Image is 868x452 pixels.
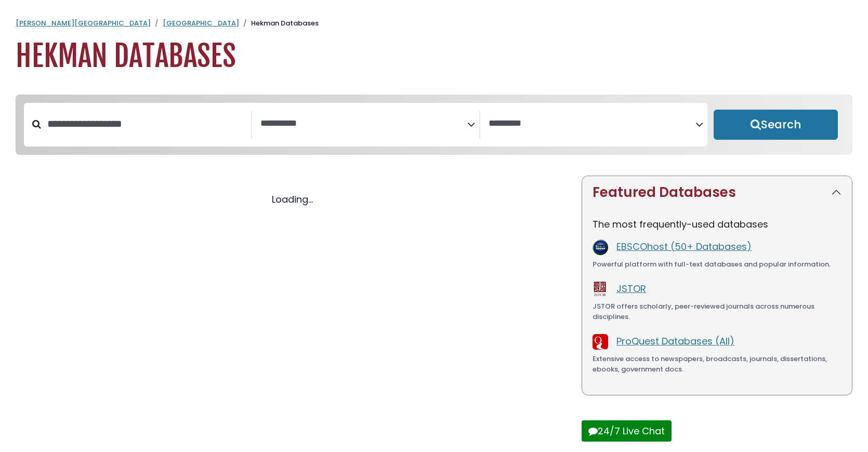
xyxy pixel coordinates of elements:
[16,18,852,29] nav: breadcrumb
[616,282,646,295] a: JSTOR
[593,217,841,231] p: The most frequently-used databases
[239,18,319,29] li: Hekman Databases
[16,39,852,74] h1: Hekman Databases
[16,192,569,206] div: Loading...
[16,18,151,28] a: [PERSON_NAME][GEOGRAPHIC_DATA]
[582,176,852,209] button: Featured Databases
[163,18,239,28] a: [GEOGRAPHIC_DATA]
[41,115,251,132] input: Search database by title or keyword
[714,110,838,140] button: Submit for Search Results
[582,420,672,442] button: 24/7 Live Chat
[260,118,467,129] textarea: Search
[16,95,852,155] nav: Search filters
[616,335,734,348] a: ProQuest Databases (All)
[489,118,695,129] textarea: Search
[593,259,841,270] div: Powerful platform with full-text databases and popular information.
[616,240,752,253] a: EBSCOhost (50+ Databases)
[593,301,841,322] div: JSTOR offers scholarly, peer-reviewed journals across numerous disciplines.
[593,354,841,374] div: Extensive access to newspapers, broadcasts, journals, dissertations, ebooks, government docs.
